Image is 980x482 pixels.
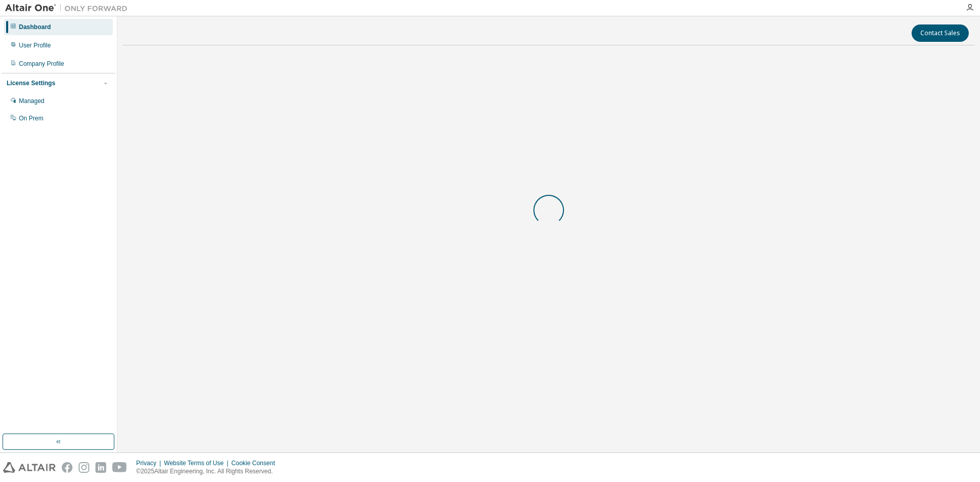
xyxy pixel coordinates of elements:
img: youtube.svg [112,462,127,473]
img: altair_logo.svg [3,462,56,473]
div: User Profile [19,41,51,49]
div: Dashboard [19,23,51,31]
div: Website Terms of Use [164,459,231,467]
div: Privacy [136,459,164,467]
img: instagram.svg [79,462,89,473]
div: License Settings [7,79,55,87]
button: Contact Sales [912,24,969,42]
img: Altair One [5,3,133,13]
div: Managed [19,97,44,105]
div: Cookie Consent [231,459,281,467]
img: facebook.svg [62,462,72,473]
div: Company Profile [19,60,64,68]
img: linkedin.svg [95,462,106,473]
p: © 2025 Altair Engineering, Inc. All Rights Reserved. [136,467,281,476]
div: On Prem [19,114,43,122]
